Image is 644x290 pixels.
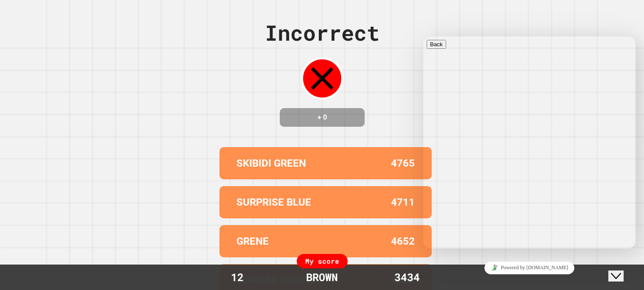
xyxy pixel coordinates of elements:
p: 4765 [391,156,415,171]
p: 4711 [391,195,415,210]
h4: + 0 [288,112,356,123]
p: SKIBIDI GREEN [236,156,306,171]
div: 12 [205,269,269,285]
p: GRENE [236,234,269,249]
div: Incorrect [265,17,380,49]
p: 4652 [391,234,415,249]
iframe: chat widget [608,256,636,282]
div: BROWN [298,269,346,285]
div: 3434 [375,269,439,285]
iframe: chat widget [423,36,636,248]
iframe: chat widget [423,258,636,277]
div: My score [297,254,348,268]
p: SURPRISE BLUE [236,195,311,210]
